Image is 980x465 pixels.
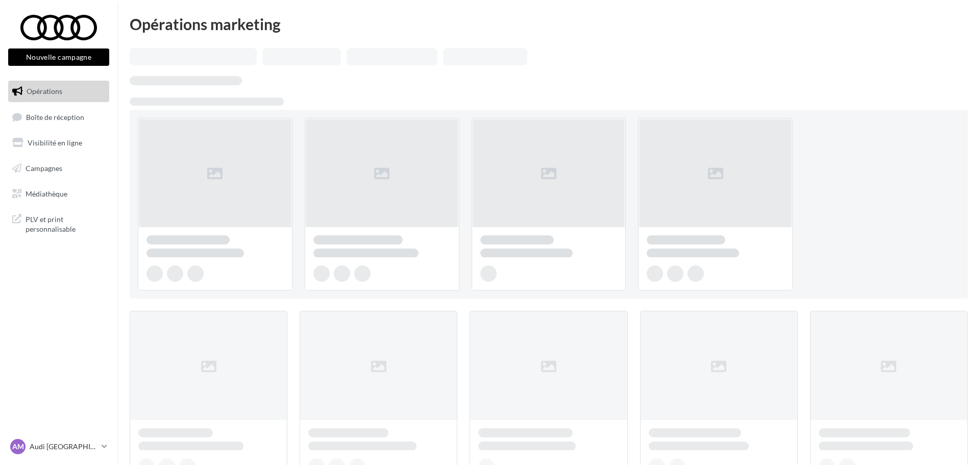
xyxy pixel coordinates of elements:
[30,442,97,452] p: Audi [GEOGRAPHIC_DATA]
[8,48,109,66] button: Nouvelle campagne
[6,106,111,128] a: Boîte de réception
[26,112,84,121] span: Boîte de réception
[26,164,62,173] span: Campagnes
[26,189,67,198] span: Médiathèque
[27,87,62,95] span: Opérations
[6,132,111,154] a: Visibilité en ligne
[6,158,111,179] a: Campagnes
[12,442,24,452] span: AM
[26,212,105,234] span: PLV et print personnalisable
[6,208,111,238] a: PLV et print personnalisable
[130,16,968,32] div: Opérations marketing
[6,183,111,205] a: Médiathèque
[28,138,82,147] span: Visibilité en ligne
[6,81,111,102] a: Opérations
[8,437,109,456] a: AM Audi [GEOGRAPHIC_DATA]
